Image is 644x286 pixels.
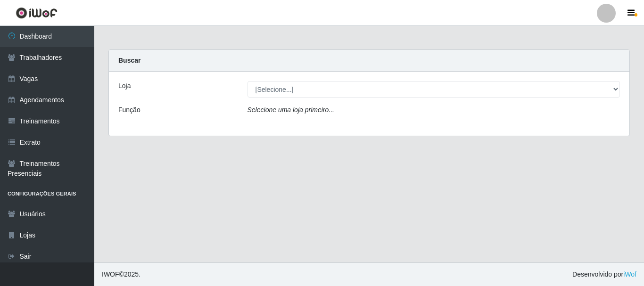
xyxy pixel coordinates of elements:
label: Função [118,105,140,115]
i: Selecione uma loja primeiro... [248,106,334,114]
a: iWof [623,270,636,278]
label: Loja [118,81,131,91]
span: © 2025 . [102,270,140,279]
strong: Buscar [118,57,140,64]
img: CoreUI Logo [16,7,58,19]
span: IWOF [102,270,119,278]
span: Desenvolvido por [572,270,636,279]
